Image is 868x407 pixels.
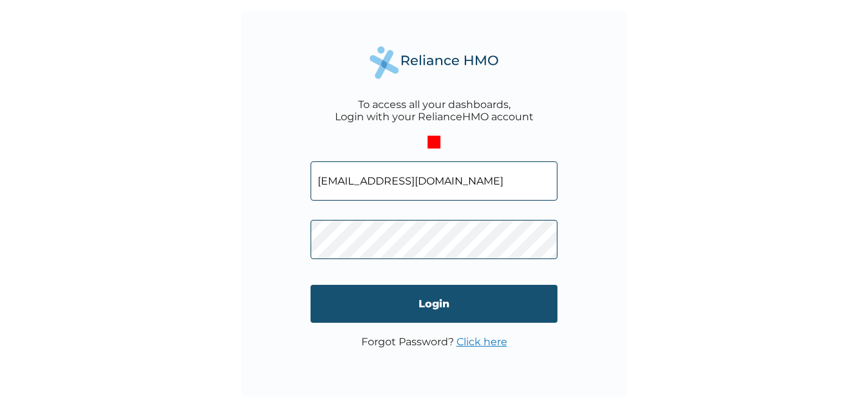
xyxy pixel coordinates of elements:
[311,285,557,323] input: Login
[311,161,557,201] input: Email address or HMO ID
[457,336,507,348] a: Click here
[361,336,507,348] p: Forgot Password?
[370,46,498,79] img: Reliance Health's Logo
[335,98,534,123] div: To access all your dashboards, Login with your RelianceHMO account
